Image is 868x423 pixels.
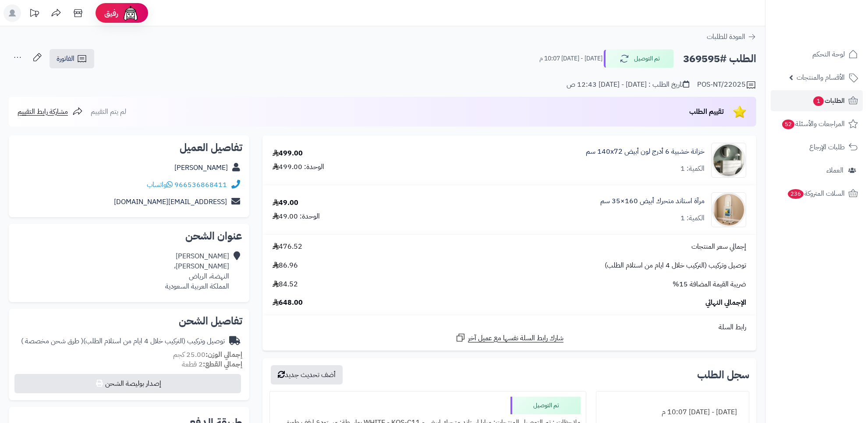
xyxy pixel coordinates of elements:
[604,49,674,68] button: تم التوصيل
[797,71,845,84] span: الأقسام والمنتجات
[788,189,804,199] span: 236
[771,90,863,111] a: الطلبات1
[771,113,863,134] a: المراجعات والأسئلة52
[808,24,860,42] img: logo-2.png
[787,187,845,200] span: السلات المتروكة
[173,349,242,360] small: 25.00 كجم
[691,242,746,252] span: إجمالي سعر المنتجات
[781,118,845,130] span: المراجعات والأسئلة
[122,4,139,22] img: ai-face.png
[21,336,225,346] div: توصيل وتركيب (التركيب خلال 4 ايام من استلام الطلب)
[697,370,749,380] h3: سجل الطلب
[273,298,303,308] span: 648.00
[455,332,563,343] a: شارك رابط السلة نفسها مع عميل آخر
[266,322,753,332] div: رابط السلة
[600,196,705,206] a: مرآة استاند متحرك أبيض 160×35 سم
[782,120,794,129] span: 52
[697,80,756,90] div: POS-NT/22025
[826,164,843,176] span: العملاء
[14,374,241,393] button: إصدار بوليصة الشحن
[705,298,746,308] span: الإجمالي النهائي
[689,106,724,117] span: تقييم الطلب
[104,8,118,18] span: رفيق
[567,80,689,90] div: تاريخ الطلب : [DATE] - [DATE] 12:43 ص
[273,198,298,208] div: 49.00
[182,359,242,370] small: 2 قطعة
[813,96,824,106] span: 1
[50,49,94,68] a: الفاتورة
[707,32,745,42] span: العودة للطلبات
[712,192,746,227] img: 1753188266-1-90x90.jpg
[586,147,705,157] a: خزانة خشبية 6 أدرج لون أبيض 140x72 سم
[273,242,302,252] span: 476.52
[205,349,242,360] strong: إجمالي الوزن:
[673,279,746,289] span: ضريبة القيمة المضافة 15%
[21,336,83,346] span: ( طرق شحن مخصصة )
[16,316,242,326] h2: تفاصيل الشحن
[91,106,126,117] span: لم يتم التقييم
[273,162,324,172] div: الوحدة: 499.00
[16,231,242,241] h2: عنوان الشحن
[468,333,563,343] span: شارك رابط السلة نفسها مع عميل آخر
[771,183,863,204] a: السلات المتروكة236
[203,359,242,370] strong: إجمالي القطع:
[147,180,173,190] a: واتساب
[809,141,845,153] span: طلبات الإرجاع
[57,53,74,64] span: الفاتورة
[165,251,229,291] div: [PERSON_NAME] [PERSON_NAME]، النهضة، الرياض المملكة العربية السعودية
[707,32,756,42] a: العودة للطلبات
[771,160,863,181] a: العملاء
[680,164,705,174] div: الكمية: 1
[680,213,705,223] div: الكمية: 1
[18,106,68,117] span: مشاركة رابط التقييم
[712,143,746,178] img: 1746709299-1702541934053-68567865785768-1000x1000-90x90.jpg
[16,142,242,153] h2: تفاصيل العميل
[174,162,228,173] a: [PERSON_NAME]
[510,397,581,414] div: تم التوصيل
[539,54,602,63] small: [DATE] - [DATE] 10:07 م
[771,44,863,65] a: لوحة التحكم
[273,261,298,271] span: 86.96
[771,137,863,158] a: طلبات الإرجاع
[273,211,320,222] div: الوحدة: 49.00
[174,180,227,190] a: 966536868411
[18,106,83,117] a: مشاركة رابط التقييم
[683,50,756,68] h2: الطلب #369595
[273,148,303,159] div: 499.00
[605,261,746,271] span: توصيل وتركيب (التركيب خلال 4 ايام من استلام الطلب)
[812,95,845,107] span: الطلبات
[271,365,343,384] button: أضف تحديث جديد
[812,48,845,60] span: لوحة التحكم
[273,279,298,289] span: 84.52
[602,404,744,421] div: [DATE] - [DATE] 10:07 م
[114,197,227,207] a: [EMAIL_ADDRESS][DOMAIN_NAME]
[23,4,45,24] a: تحديثات المنصة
